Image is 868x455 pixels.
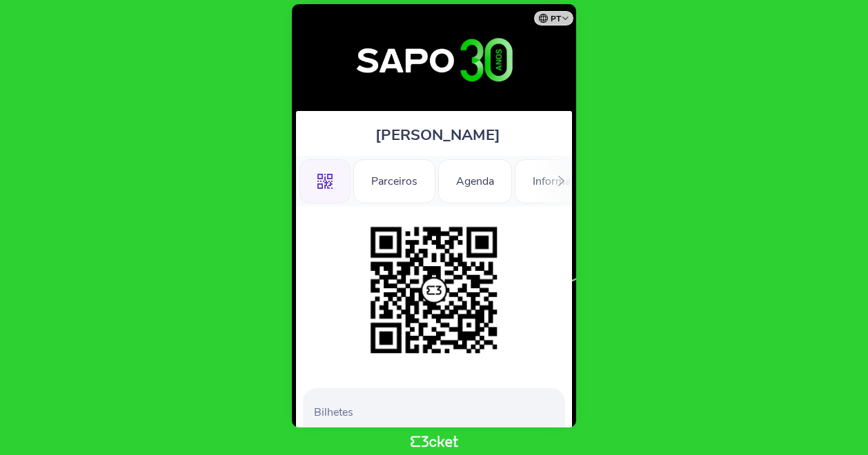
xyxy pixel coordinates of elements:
[314,405,560,420] p: Bilhetes
[364,220,504,361] img: e0c25dd37eb4483d90ca6bc3dce699cb.png
[515,159,666,203] div: Informações Adicionais
[438,172,512,188] a: Agenda
[515,172,666,188] a: Informações Adicionais
[353,172,435,188] a: Parceiros
[375,125,500,145] span: [PERSON_NAME]
[353,159,435,203] div: Parceiros
[438,159,512,203] div: Agenda
[305,18,564,104] img: 30º Aniversário SAPO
